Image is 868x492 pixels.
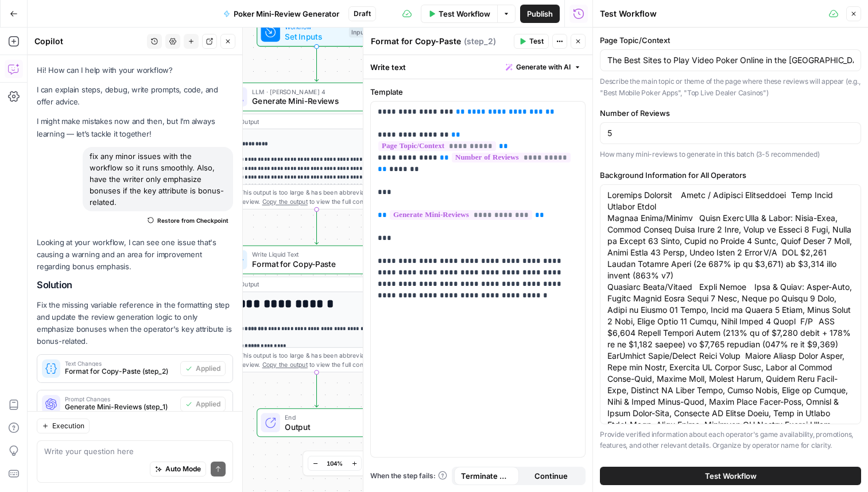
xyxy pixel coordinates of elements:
p: I might make mistakes now and then, but I’m always learning — let’s tackle it together! [37,115,233,140]
p: Fix the missing variable reference in the formatting step and update the review generation logic ... [37,299,233,348]
div: fix any minor issues with the workflow so it runs smoothly. Also, have the writer only emphasize ... [83,147,233,211]
span: Applied [196,363,220,374]
span: Poker Mini-Review Generator [234,8,339,20]
button: Test Workflow [600,467,861,485]
span: Output [285,421,366,433]
button: Publish [520,5,560,23]
span: Auto Mode [165,464,201,474]
g: Edge from step_2 to end [315,373,318,408]
span: Terminate Workflow [461,470,512,482]
p: Hi! How can I help with your workflow? [37,64,233,76]
button: Continue [519,467,584,485]
button: Test Workflow [421,5,497,23]
span: Prompt Changes [65,396,176,402]
div: Output [240,280,377,289]
p: Looking at your workflow, I can see one issue that's causing a warning and an area for improvemen... [37,237,233,273]
label: Template [370,86,586,98]
span: Generate with AI [516,62,571,72]
button: Execution [37,419,90,433]
div: Inputs [349,27,371,38]
button: Applied [180,361,226,376]
button: Applied [180,397,226,412]
button: Poker Mini-Review Generator [216,5,346,23]
p: Provide verified information about each operator's game availability, promotions, features, and o... [600,429,861,451]
p: Describe the main topic or theme of the page where these reviews will appear (e.g., "Best Mobile ... [600,76,861,98]
g: Edge from step_1 to step_2 [315,210,318,245]
span: Copy the output [262,198,308,206]
div: EndOutput [224,408,409,437]
span: Draft [354,9,371,19]
button: Auto Mode [150,462,206,476]
div: This output is too large & has been abbreviated for review. to view the full content. [240,187,404,206]
span: Format for Copy-Paste [252,258,367,270]
span: Test [529,36,544,47]
span: Set Inputs [285,30,344,42]
span: Generate Mini-Reviews (step_1) [65,402,176,412]
span: Continue [534,470,568,482]
label: Number of Reviews [600,107,861,119]
span: Execution [52,421,84,431]
input: 4 [607,127,854,139]
button: Test [514,34,549,49]
div: This output is too large & has been abbreviated for review. to view the full content. [240,350,404,369]
input: Best Mobile Poker Sites [607,55,854,66]
h2: Solution [37,280,233,290]
p: How many mini-reviews to generate in this batch (3-5 recommended) [600,149,861,160]
div: Copilot [34,36,144,47]
textarea: Format for Copy-Paste [371,36,461,47]
p: I can explain steps, debug, write prompts, code, and offer advice. [37,84,233,108]
span: End [285,413,366,423]
button: Generate with AI [501,60,586,75]
span: 104% [327,459,343,468]
div: WorkflowSet InputsInputs [224,18,409,47]
span: Publish [527,8,553,20]
span: Test Workflow [439,8,490,20]
div: Output [240,117,377,126]
div: Write text [363,55,592,79]
span: Text Changes [65,361,176,366]
span: LLM · [PERSON_NAME] 4 [252,87,378,96]
span: Applied [196,399,220,409]
a: When the step fails: [370,471,447,481]
span: ( step_2 ) [464,36,496,47]
button: Restore from Checkpoint [143,214,233,227]
span: Format for Copy-Paste (step_2) [65,366,176,377]
span: Copy the output [262,361,308,369]
label: Page Topic/Context [600,34,861,46]
label: Background Information for All Operators [600,169,861,181]
span: Restore from Checkpoint [157,216,228,225]
span: Write Liquid Text [252,250,367,259]
g: Edge from start to step_1 [315,47,318,82]
span: Test Workflow [705,470,757,482]
span: Generate Mini-Reviews [252,95,378,107]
